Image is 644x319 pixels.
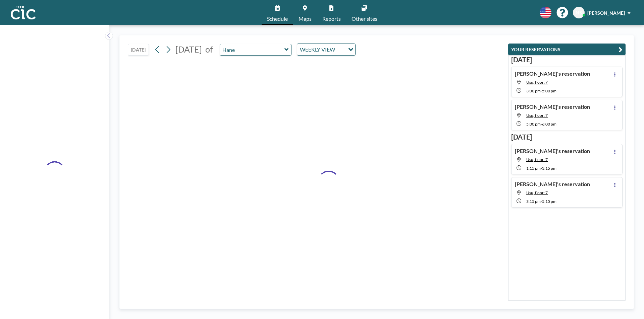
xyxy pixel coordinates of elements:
[526,122,541,127] span: 5:00 PM
[541,199,542,204] span: -
[508,44,626,55] button: YOUR RESERVATIONS
[526,157,548,162] span: Usu, floor: 7
[299,45,336,54] span: WEEKLY VIEW
[128,44,149,56] button: [DATE]
[511,56,623,64] h3: [DATE]
[541,88,542,93] span: -
[526,88,541,93] span: 3:00 PM
[526,113,548,118] span: Usu, floor: 7
[526,190,548,195] span: Usu, floor: 7
[515,181,590,187] h4: [PERSON_NAME]'s reservation
[526,166,541,171] span: 1:15 PM
[352,16,377,21] span: Other sites
[526,199,541,204] span: 3:15 PM
[542,199,556,204] span: 5:15 PM
[205,44,213,55] span: of
[511,133,623,141] h3: [DATE]
[515,148,590,154] h4: [PERSON_NAME]'s reservation
[542,166,556,171] span: 3:15 PM
[11,6,36,19] img: organization-logo
[299,16,312,21] span: Maps
[337,45,344,54] input: Search for option
[175,44,202,54] span: [DATE]
[515,70,590,77] h4: [PERSON_NAME]'s reservation
[541,122,542,127] span: -
[542,122,556,127] span: 6:00 PM
[541,166,542,171] span: -
[322,16,341,21] span: Reports
[297,44,355,55] div: Search for option
[220,44,284,55] input: Hane
[576,10,582,16] span: NS
[267,16,288,21] span: Schedule
[542,88,556,93] span: 5:00 PM
[526,80,548,85] span: Usu, floor: 7
[587,10,625,16] span: [PERSON_NAME]
[515,103,590,110] h4: [PERSON_NAME]'s reservation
